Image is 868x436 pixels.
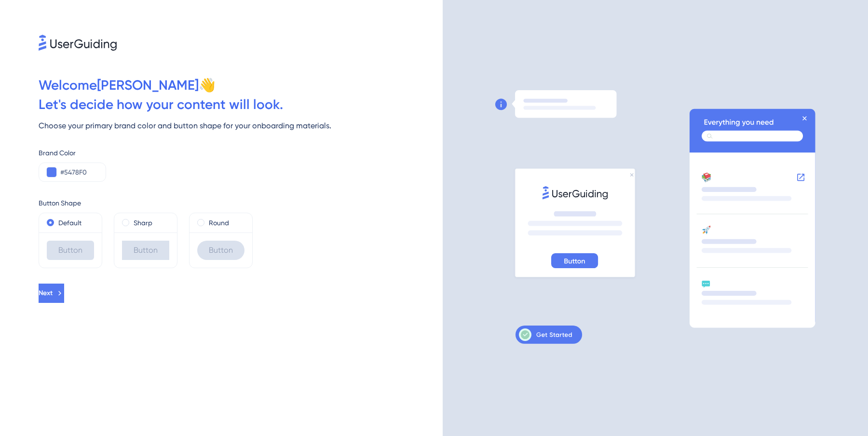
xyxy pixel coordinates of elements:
div: Let ' s decide how your content will look. [39,95,443,114]
span: Next [39,287,53,299]
div: Button [47,241,94,260]
div: Brand Color [39,147,443,159]
div: Button [197,241,244,260]
div: Choose your primary brand color and button shape for your onboarding materials. [39,120,443,132]
div: Button [122,241,169,260]
button: Next [39,284,64,303]
div: Button Shape [39,197,443,209]
label: Sharp [134,217,152,229]
div: Welcome [PERSON_NAME] 👋 [39,76,443,95]
label: Default [58,217,81,229]
label: Round [209,217,229,229]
